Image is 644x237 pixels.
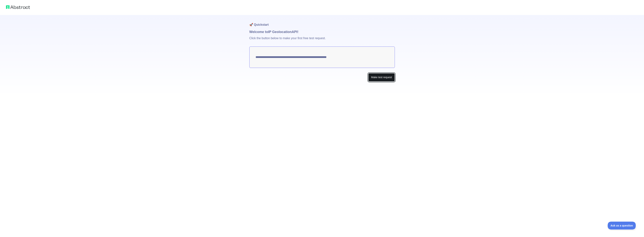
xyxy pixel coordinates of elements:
[249,34,395,46] p: Click the button below to make your first free test request.
[608,222,637,229] iframe: Toggle Customer Support
[249,15,395,29] h1: 🚀 Quickstart
[249,29,395,34] h1: Welcome to IP Geolocation API!
[6,4,30,10] img: Abstract logo
[368,73,395,82] button: Make test request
